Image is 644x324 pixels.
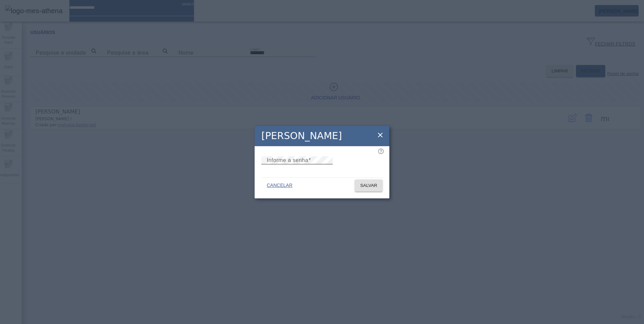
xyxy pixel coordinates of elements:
[267,182,292,189] span: CANCELAR
[360,182,377,189] span: SALVAR
[267,157,308,163] mat-label: Informe a senha
[261,180,298,192] button: CANCELAR
[355,180,383,192] button: SALVAR
[261,129,342,143] h2: [PERSON_NAME]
